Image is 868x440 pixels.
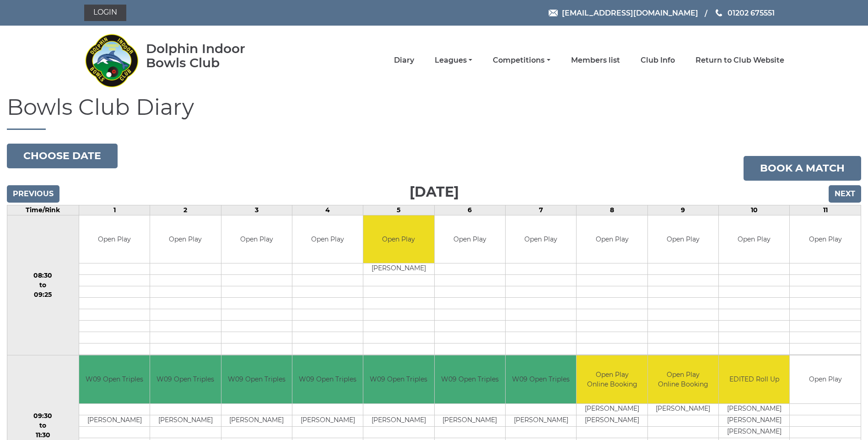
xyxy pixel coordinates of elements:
[221,355,292,403] td: W09 Open Triples
[549,10,558,16] img: Email
[435,355,505,403] td: W09 Open Triples
[719,215,789,263] td: Open Play
[562,8,698,17] span: [EMAIL_ADDRESS][DOMAIN_NAME]
[695,55,784,65] a: Return to Club Website
[829,185,861,203] input: Next
[221,205,292,215] td: 3
[719,426,789,438] td: [PERSON_NAME]
[7,215,79,355] td: 08:30 to 09:25
[146,42,275,70] div: Dolphin Indoor Bowls Club
[577,403,647,415] td: [PERSON_NAME]
[506,205,577,215] td: 7
[221,415,292,426] td: [PERSON_NAME]
[394,55,414,65] a: Diary
[292,205,363,215] td: 4
[714,7,775,19] a: Phone us 01202 675551
[744,156,861,181] a: Book a match
[79,205,150,215] td: 1
[790,205,861,215] td: 11
[506,215,576,263] td: Open Play
[790,355,861,403] td: Open Play
[719,355,789,403] td: EDITED Roll Up
[577,415,647,426] td: [PERSON_NAME]
[641,55,675,65] a: Club Info
[577,355,647,403] td: Open Play Online Booking
[221,215,292,263] td: Open Play
[7,205,79,215] td: Time/Rink
[435,415,505,426] td: [PERSON_NAME]
[577,205,647,215] td: 8
[493,55,550,65] a: Competitions
[434,205,505,215] td: 6
[506,355,576,403] td: W09 Open Triples
[363,415,434,426] td: [PERSON_NAME]
[363,263,434,275] td: [PERSON_NAME]
[648,403,718,415] td: [PERSON_NAME]
[292,355,363,403] td: W09 Open Triples
[719,403,789,415] td: [PERSON_NAME]
[363,215,434,263] td: Open Play
[150,205,221,215] td: 2
[84,28,139,92] img: Dolphin Indoor Bowls Club
[79,355,150,403] td: W09 Open Triples
[292,215,363,263] td: Open Play
[719,415,789,426] td: [PERSON_NAME]
[728,8,775,17] span: 01202 675551
[150,215,221,263] td: Open Play
[647,205,718,215] td: 9
[648,215,718,263] td: Open Play
[435,215,505,263] td: Open Play
[150,415,221,426] td: [PERSON_NAME]
[549,7,698,19] a: Email [EMAIL_ADDRESS][DOMAIN_NAME]
[435,55,472,65] a: Leagues
[363,355,434,403] td: W09 Open Triples
[79,215,150,263] td: Open Play
[7,185,59,203] input: Previous
[79,415,150,426] td: [PERSON_NAME]
[577,215,647,263] td: Open Play
[7,95,861,130] h1: Bowls Club Diary
[7,144,118,168] button: Choose date
[648,355,718,403] td: Open Play Online Booking
[363,205,434,215] td: 5
[84,5,126,21] a: Login
[506,415,576,426] td: [PERSON_NAME]
[150,355,221,403] td: W09 Open Triples
[716,9,722,16] img: Phone us
[719,205,790,215] td: 10
[790,215,861,263] td: Open Play
[292,415,363,426] td: [PERSON_NAME]
[571,55,620,65] a: Members list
